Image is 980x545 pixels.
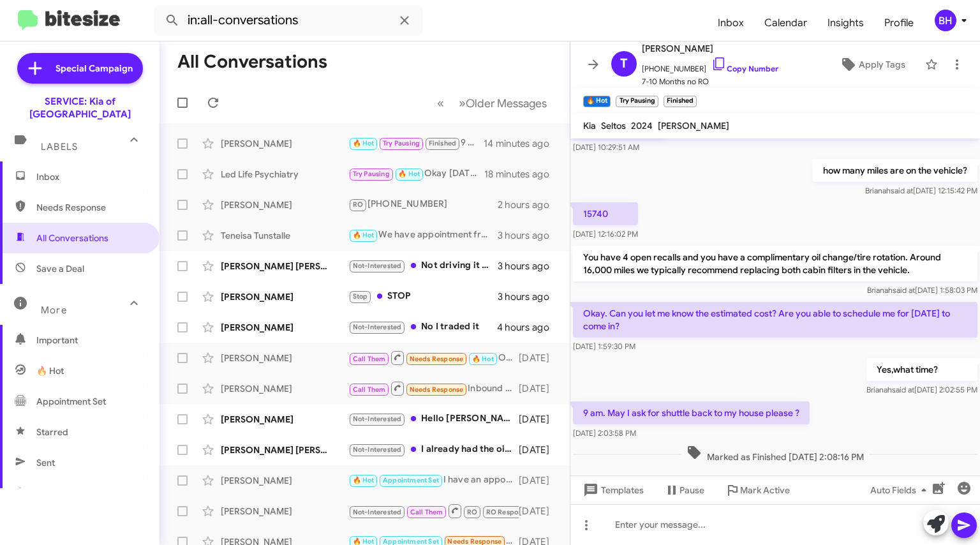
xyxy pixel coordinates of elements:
h1: All Conversations [177,52,327,72]
nav: Page navigation example [430,90,554,116]
span: Important [36,334,145,347]
span: Special Campaign [56,62,133,75]
div: 3 hours ago [498,229,560,242]
div: Okay [DATE]-[DATE] we have appointments from 8am-3pm [348,167,484,181]
span: 7-10 Months no RO [642,75,778,88]
button: Apply Tags [825,53,919,76]
span: Try Pausing [383,139,420,147]
div: 9 am. May I ask for shuttle back to my house please ? [348,136,484,151]
span: Not-Interested [353,508,402,516]
span: Profile [874,4,924,41]
span: Finished [429,139,457,147]
a: Copy Number [711,64,778,73]
div: 4 hours ago [497,321,560,334]
div: [DATE] [519,505,560,518]
div: [PERSON_NAME] [221,474,348,487]
span: 🔥 Hot [472,355,494,363]
p: Yes,what time? [866,358,977,381]
span: 2024 [631,120,653,131]
div: [DATE] [519,382,560,395]
span: Pause [679,479,704,502]
span: Mark Active [740,479,790,502]
div: [PERSON_NAME] [221,413,348,426]
div: 3 hours ago [498,260,560,272]
div: No I traded it [348,320,497,334]
span: [DATE] 1:59:30 PM [573,341,635,351]
a: Inbox [708,4,754,41]
div: [PERSON_NAME] [221,290,348,303]
button: Previous [429,90,452,116]
button: Templates [570,479,654,502]
div: [PERSON_NAME] [221,198,348,211]
span: 🔥 Hot [36,364,64,377]
p: Okay. Can you let me know the estimated cost? Are you able to schedule me for [DATE] to come in? [573,302,977,338]
button: BH [924,10,966,31]
div: Teneisa Tunstalle [221,229,348,242]
span: Try Pausing [353,170,390,178]
span: More [41,304,67,316]
span: Brianah [DATE] 12:15:42 PM [865,186,977,195]
span: [DATE] 12:16:02 PM [573,229,638,239]
span: Older Messages [466,96,547,110]
button: Next [451,90,554,116]
span: Save a Deal [36,262,84,275]
span: said at [892,385,914,394]
span: Auto Fields [870,479,932,502]
span: » [459,95,466,111]
button: Mark Active [715,479,800,502]
small: Try Pausing [616,96,658,107]
span: [DATE] 2:03:58 PM [573,428,636,438]
span: Call Them [410,508,443,516]
span: RO [353,200,363,209]
span: RO [467,508,477,516]
span: Call Them [353,355,386,363]
p: 15740 [573,202,638,225]
span: Appointment Set [36,395,106,408]
span: Seltos [601,120,626,131]
span: Call Them [353,385,386,394]
div: BH [935,10,956,31]
span: T [620,54,628,74]
span: Labels [41,141,78,153]
span: Apply Tags [859,53,905,76]
span: [PERSON_NAME] [642,41,778,56]
span: Needs Response [410,385,464,394]
div: [PERSON_NAME] [221,321,348,334]
span: Marked as Finished [DATE] 2:08:16 PM [681,445,869,463]
span: Appointment Set [383,476,439,484]
div: Not driving it no more [348,258,498,273]
span: « [437,95,444,111]
span: Stop [353,292,368,301]
span: Sent [36,456,55,469]
div: STOP [348,289,498,304]
span: [DATE] 10:29:51 AM [573,142,639,152]
span: [PERSON_NAME] [658,120,729,131]
a: Insights [817,4,874,41]
span: said at [891,186,913,195]
div: [DATE] [519,352,560,364]
p: You have 4 open recalls and you have a complimentary oil change/tire rotation. Around 16,000 mile... [573,246,977,281]
span: Not-Interested [353,415,402,423]
span: Calendar [754,4,817,41]
div: 3 hours ago [498,290,560,303]
div: [PERSON_NAME] [221,505,348,518]
span: Needs Response [410,355,464,363]
p: how many miles are on the vehicle? [813,159,977,182]
div: [PERSON_NAME] [221,137,348,150]
div: Liked “Okay, safe travels and I'll contact you when you're back in town.” [348,503,519,519]
div: We have appointment from 8am to 2 pm for [DATE]. [348,228,498,243]
small: Finished [664,96,697,107]
span: Brianah [DATE] 1:58:03 PM [867,285,977,295]
span: 🔥 Hot [398,170,420,178]
span: Brianah [DATE] 2:02:55 PM [866,385,977,394]
span: 🔥 Hot [353,139,375,147]
span: Not-Interested [353,323,402,331]
div: [PERSON_NAME] [PERSON_NAME] [221,260,348,272]
span: Starred [36,426,68,438]
span: [PHONE_NUMBER] [642,56,778,75]
button: Pause [654,479,715,502]
span: All Conversations [36,232,108,244]
div: Inbound Call [348,380,519,396]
